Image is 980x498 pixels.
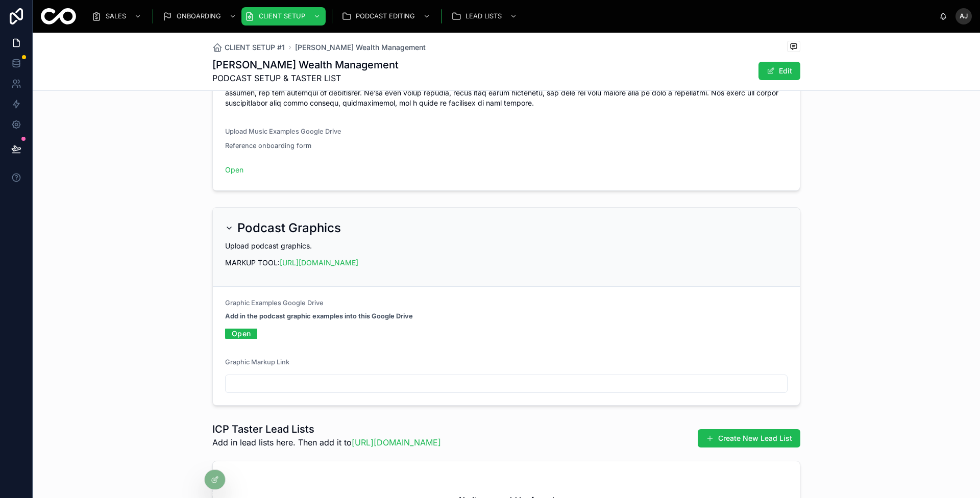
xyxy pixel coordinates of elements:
[106,12,126,20] span: SALES
[212,422,441,436] h1: ICP Taster Lead Lists
[241,7,326,26] a: CLIENT SETUP
[212,58,399,72] h1: [PERSON_NAME] Wealth Management
[84,5,939,28] div: scrollable content
[225,312,413,320] strong: Add in the podcast graphic examples into this Google Drive
[960,12,968,20] span: AJ
[225,240,788,251] p: Upload podcast graphics.
[352,437,441,447] a: [URL][DOMAIN_NAME]
[465,12,502,20] span: LEAD LISTS
[177,12,221,20] span: ONBOARDING
[212,72,399,84] span: PODCAST SETUP & TASTER LIST
[280,258,358,267] a: [URL][DOMAIN_NAME]
[698,429,800,447] button: Create New Lead List
[225,299,324,307] span: Graphic Examples Google Drive
[758,62,800,80] button: Edit
[88,7,146,26] a: SALES
[41,8,76,24] img: App logo
[225,257,788,268] p: MARKUP TOOL:
[225,141,311,151] p: Reference onboarding form
[225,165,243,174] a: Open
[295,42,426,53] a: [PERSON_NAME] Wealth Management
[338,7,435,26] a: PODCAST EDITING
[159,7,241,26] a: ONBOARDING
[356,12,415,20] span: PODCAST EDITING
[225,326,257,341] a: Open
[225,42,285,53] span: CLIENT SETUP #1
[212,42,285,53] a: CLIENT SETUP #1
[448,7,522,26] a: LEAD LISTS
[225,128,341,135] span: Upload Music Examples Google Drive
[225,358,289,366] span: Graphic Markup Link
[237,220,341,236] h2: Podcast Graphics
[259,12,305,20] span: CLIENT SETUP
[212,436,441,449] p: Add in lead lists here. Then add it to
